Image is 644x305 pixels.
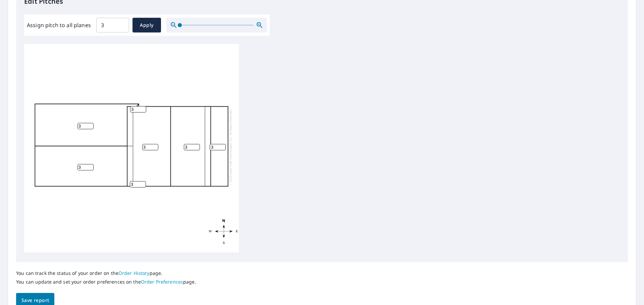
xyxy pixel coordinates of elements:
a: Order Preferences [141,279,183,285]
input: 00.0 [96,16,129,34]
span: Save report [21,296,49,305]
p: You can update and set your order preferences on the page. [16,279,196,285]
a: Order History [118,270,150,276]
button: Apply [132,18,161,32]
span: Apply [138,21,156,29]
p: You can track the status of your order on the page. [16,270,196,276]
label: Assign pitch to all planes [27,21,91,29]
